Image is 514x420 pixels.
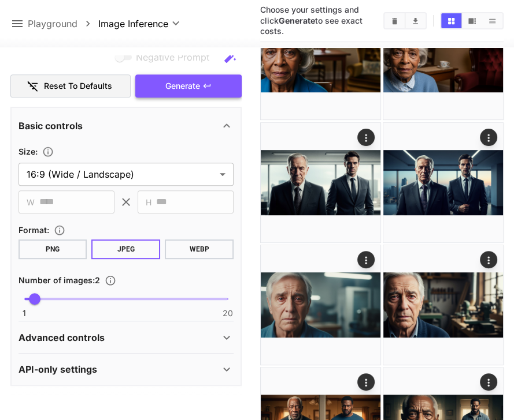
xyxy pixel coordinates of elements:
[383,12,427,29] div: Clear ImagesDownload All
[135,74,242,98] button: Generate
[261,123,380,242] img: Z
[165,79,200,93] span: Generate
[49,224,70,236] button: Choose the file format for the output image.
[462,13,482,28] button: Show images in video view
[19,324,234,351] div: Advanced controls
[480,251,497,268] div: Actions
[383,123,503,242] img: Z
[384,13,405,28] button: Clear Images
[19,147,38,156] span: Size :
[19,275,100,285] span: Number of images : 2
[19,225,49,235] span: Format :
[113,50,219,64] span: Negative prompts are not compatible with the selected model.
[261,245,380,365] img: Z
[19,239,87,259] button: PNG
[38,146,58,157] button: Adjust the dimensions of the generated image by specifying its width and height in pixels, or sel...
[19,112,234,140] div: Basic controls
[19,355,234,383] div: API-only settings
[27,196,35,209] span: W
[19,362,97,376] p: API-only settings
[440,12,504,29] div: Show images in grid viewShow images in video viewShow images in list view
[480,373,497,391] div: Actions
[91,239,160,259] button: JPEG
[19,331,105,344] p: Advanced controls
[480,129,497,146] div: Actions
[28,17,98,31] nav: breadcrumb
[10,74,131,98] button: Reset to defaults
[357,129,375,146] div: Actions
[383,245,503,365] img: 2Q==
[28,17,77,31] a: Playground
[98,17,168,31] span: Image Inference
[223,307,233,319] span: 20
[260,5,363,36] span: Choose your settings and click to see exact costs.
[165,239,234,259] button: WEBP
[146,196,151,209] span: H
[357,373,375,391] div: Actions
[136,50,209,64] span: Negative Prompt
[279,16,315,25] b: Generate
[27,167,215,181] span: 16:9 (Wide / Landscape)
[23,307,26,319] span: 1
[441,13,461,28] button: Show images in grid view
[405,13,426,28] button: Download All
[357,251,375,268] div: Actions
[482,13,502,28] button: Show images in list view
[100,275,121,286] button: Specify how many images to generate in a single request. Each image generation will be charged se...
[19,119,83,133] p: Basic controls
